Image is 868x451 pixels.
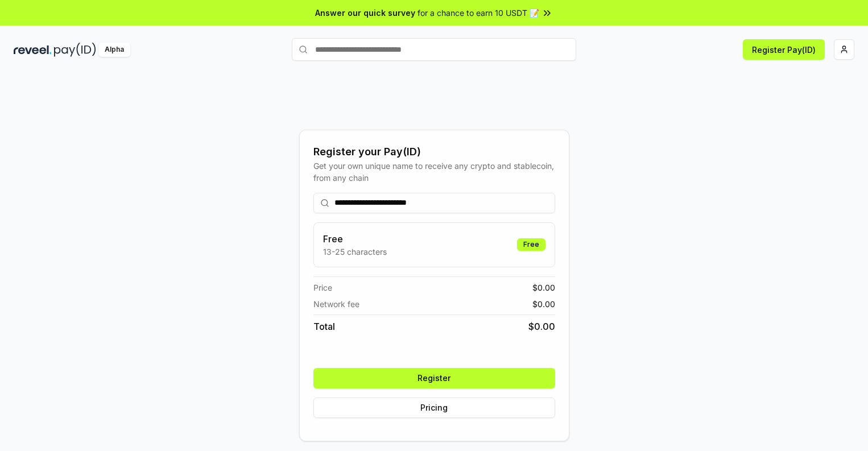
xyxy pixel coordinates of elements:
[14,43,52,57] img: reveel_dark
[532,282,555,293] span: $ 0.00
[54,43,96,57] img: pay_id
[517,238,545,251] div: Free
[323,246,387,258] p: 13-25 characters
[418,7,539,19] span: for a chance to earn 10 USDT 📝
[532,298,555,310] span: $ 0.00
[743,39,825,60] button: Register Pay(ID)
[98,43,130,57] div: Alpha
[528,320,555,333] span: $ 0.00
[313,144,555,160] div: Register your Pay(ID)
[313,282,332,293] span: Price
[313,298,359,310] span: Network fee
[313,320,335,333] span: Total
[313,398,555,418] button: Pricing
[323,232,387,246] h3: Free
[313,368,555,388] button: Register
[315,7,415,19] span: Answer our quick survey
[313,160,555,184] div: Get your own unique name to receive any crypto and stablecoin, from any chain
